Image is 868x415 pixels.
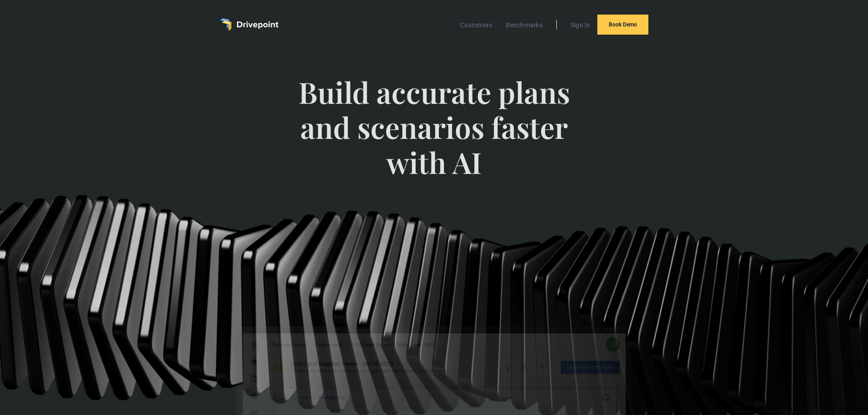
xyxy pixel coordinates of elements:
[501,19,547,31] a: Benchmarks
[597,15,648,35] a: Book Demo
[566,19,595,31] a: Sign In
[456,19,497,31] a: Customers
[220,18,278,31] a: home
[284,75,584,198] span: Build accurate plans and scenarios faster with AI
